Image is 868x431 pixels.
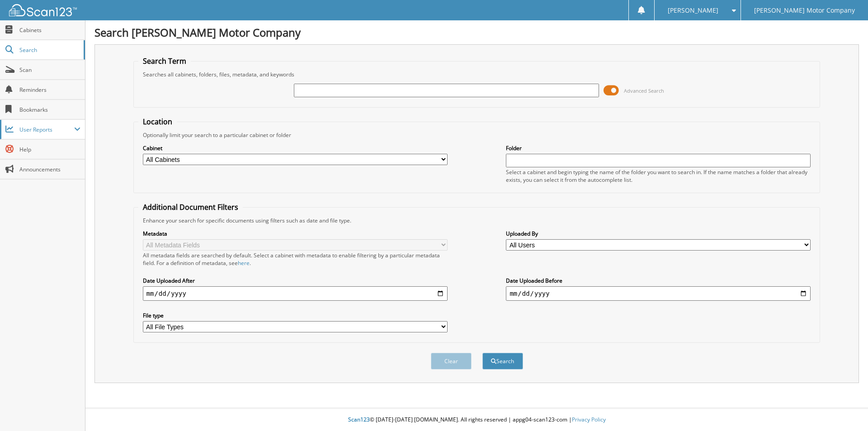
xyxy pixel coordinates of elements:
[19,106,80,114] span: Bookmarks
[19,66,80,74] span: Scan
[624,87,664,94] span: Advanced Search
[238,259,250,267] a: here
[138,202,243,212] legend: Additional Document Filters
[348,416,370,423] span: Scan123
[19,126,74,133] span: User Reports
[94,25,859,40] h1: Search [PERSON_NAME] Motor Company
[138,131,816,139] div: Optionally limit your search to a particular cabinet or folder
[143,230,448,237] label: Metadata
[143,277,448,284] label: Date Uploaded After
[506,168,811,184] div: Select a cabinet and begin typing the name of the folder you want to search in. If the name match...
[19,46,79,54] span: Search
[138,71,816,78] div: Searches all cabinets, folders, files, metadata, and keywords
[506,230,811,237] label: Uploaded By
[19,26,80,34] span: Cabinets
[754,8,855,13] span: [PERSON_NAME] Motor Company
[85,409,868,431] div: © [DATE]-[DATE] [DOMAIN_NAME]. All rights reserved | appg04-scan123-com |
[143,144,448,152] label: Cabinet
[143,251,448,267] div: All metadata fields are searched by default. Select a cabinet with metadata to enable filtering b...
[143,312,448,319] label: File type
[19,146,80,153] span: Help
[138,117,177,127] legend: Location
[506,286,811,301] input: end
[506,277,811,284] label: Date Uploaded Before
[668,8,718,13] span: [PERSON_NAME]
[19,166,80,173] span: Announcements
[431,353,472,369] button: Clear
[823,388,868,431] iframe: Chat Widget
[482,353,523,369] button: Search
[143,286,448,301] input: start
[506,144,811,152] label: Folder
[138,217,816,224] div: Enhance your search for specific documents using filters such as date and file type.
[138,56,191,66] legend: Search Term
[572,416,606,423] a: Privacy Policy
[9,4,77,16] img: scan123-logo-white.svg
[19,86,80,94] span: Reminders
